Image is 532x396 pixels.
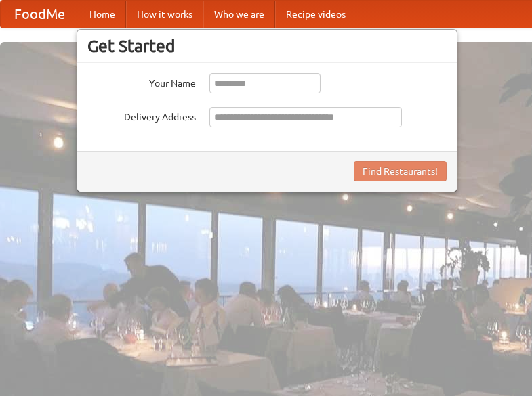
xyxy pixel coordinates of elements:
[87,36,447,56] h3: Get Started
[79,1,126,28] a: Home
[87,73,196,90] label: Your Name
[203,1,275,28] a: Who we are
[126,1,203,28] a: How it works
[1,1,79,28] a: FoodMe
[87,107,196,124] label: Delivery Address
[354,161,447,181] button: Find Restaurants!
[275,1,356,28] a: Recipe videos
